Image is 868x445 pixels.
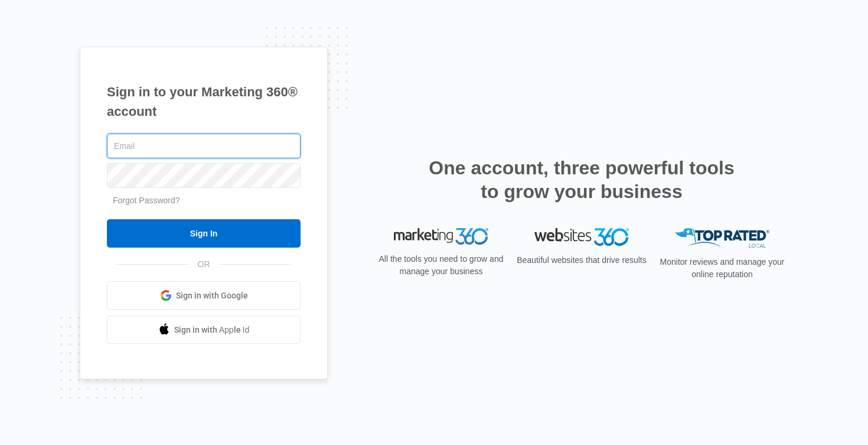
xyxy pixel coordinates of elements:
p: All the tools you need to grow and manage your business [375,253,507,278]
a: Sign in with Google [107,281,301,310]
span: OR [190,258,218,271]
h1: Sign in to your Marketing 360® account [107,82,301,121]
input: Sign In [107,219,301,248]
img: Websites 360 [534,228,629,245]
img: Marketing 360 [394,228,488,245]
a: Sign in with Apple Id [107,316,301,344]
p: Beautiful websites that drive results [515,254,648,267]
img: Top Rated Local [675,228,769,248]
input: Email [107,134,301,158]
a: Forgot Password? [113,196,180,205]
span: Sign in with Apple Id [174,324,250,336]
h2: One account, three powerful tools to grow your business [425,156,738,203]
p: Monitor reviews and manage your online reputation [656,256,788,281]
span: Sign in with Google [176,290,248,302]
